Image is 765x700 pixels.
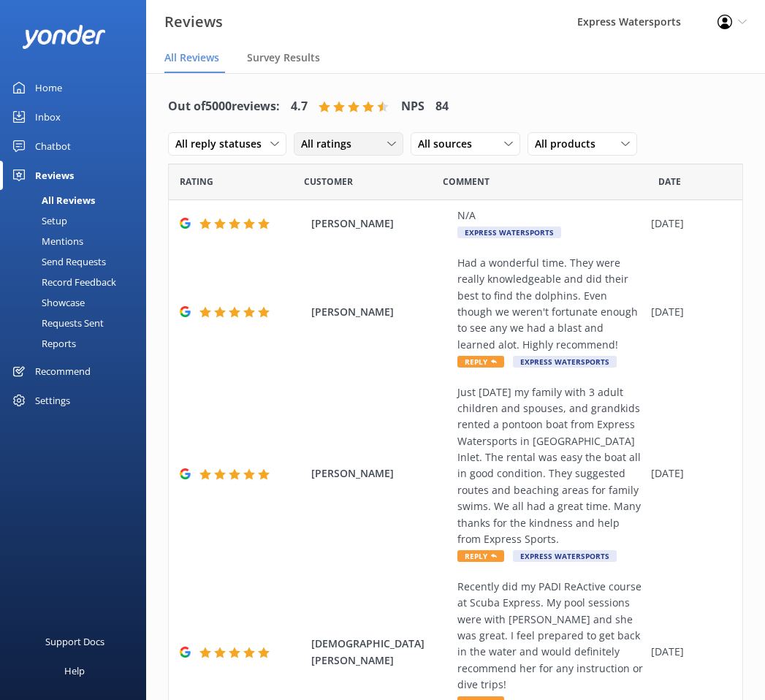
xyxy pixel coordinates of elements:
a: Mentions [9,231,146,251]
h4: Out of 5000 reviews: [168,97,280,116]
div: [DATE] [651,644,724,660]
div: Requests Sent [9,313,104,333]
span: Date [304,175,353,189]
div: Recommend [35,357,91,386]
span: Question [443,175,490,189]
div: Help [64,656,85,685]
div: Record Feedback [9,272,116,292]
span: [PERSON_NAME] [311,216,450,232]
span: Reply [457,550,504,562]
div: [DATE] [651,304,724,320]
span: [PERSON_NAME] [311,465,450,482]
span: Date [180,175,213,189]
div: Reviews [35,161,74,190]
h4: 84 [435,97,449,116]
span: All reply statuses [175,136,270,152]
div: Had a wonderful time. They were really knowledgeable and did their best to find the dolphins. Eve... [457,255,644,353]
img: yonder-white-logo.png [22,25,106,49]
span: Date [658,175,681,189]
h3: Reviews [164,10,223,34]
div: Just [DATE] my family with 3 adult children and spouses, and grandkids rented a pontoon boat from... [457,384,644,548]
div: Recently did my PADI ReActive course at Scuba Express. My pool sessions were with [PERSON_NAME] a... [457,579,644,693]
div: All Reviews [9,190,95,210]
div: Setup [9,210,67,231]
span: [DEMOGRAPHIC_DATA][PERSON_NAME] [311,636,450,669]
div: Chatbot [35,132,71,161]
a: Reports [9,333,146,354]
div: [DATE] [651,465,724,482]
span: All products [535,136,604,152]
span: Express Watersports [513,550,617,562]
span: All Reviews [164,50,219,65]
div: Settings [35,386,70,415]
div: [DATE] [651,216,724,232]
div: Reports [9,333,76,354]
a: Showcase [9,292,146,313]
span: All ratings [301,136,360,152]
span: Express Watersports [513,356,617,368]
div: Support Docs [45,627,104,656]
span: Express Watersports [457,227,561,238]
a: Send Requests [9,251,146,272]
span: [PERSON_NAME] [311,304,450,320]
a: Setup [9,210,146,231]
span: All sources [418,136,481,152]
a: Record Feedback [9,272,146,292]
span: Reply [457,356,504,368]
h4: 4.7 [291,97,308,116]
div: Home [35,73,62,102]
div: N/A [457,208,644,224]
a: Requests Sent [9,313,146,333]
div: Inbox [35,102,61,132]
span: Survey Results [247,50,320,65]
div: Mentions [9,231,83,251]
div: Send Requests [9,251,106,272]
a: All Reviews [9,190,146,210]
h4: NPS [401,97,425,116]
div: Showcase [9,292,85,313]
